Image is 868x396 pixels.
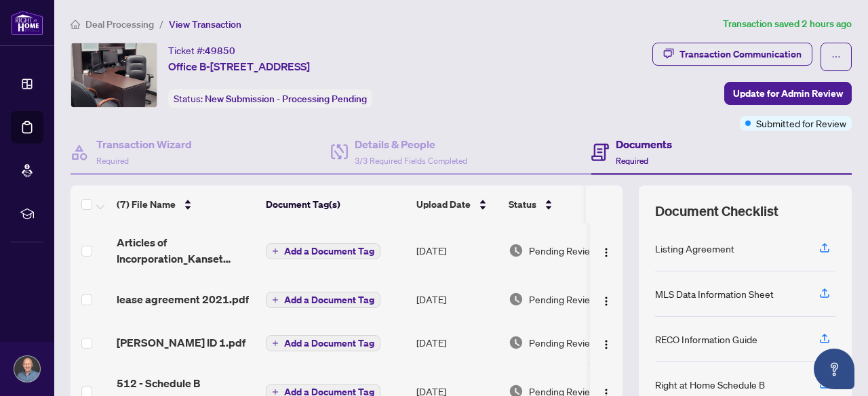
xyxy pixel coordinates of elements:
img: Document Status [509,243,524,258]
button: Add a Document Tag [266,291,380,309]
button: Logo [595,332,617,353]
span: (7) File Name [117,197,176,212]
span: View Transaction [169,18,241,30]
div: MLS Data Information Sheet [655,286,774,301]
span: [PERSON_NAME] ID 1.pdf [117,334,245,351]
h4: Details & People [355,136,467,152]
span: Articles of Incorporation_Kanset Services Inc all pages.pdf [117,234,255,267]
span: lease agreement 2021.pdf [117,291,249,307]
span: Pending Review [529,335,597,350]
span: home [71,20,80,29]
td: [DATE] [411,223,503,278]
img: Logo [601,247,612,258]
h4: Documents [616,136,672,152]
h4: Transaction Wizard [96,136,192,152]
span: Required [616,156,648,166]
button: Open asap [814,349,854,389]
button: Add a Document Tag [266,292,380,308]
span: Upload Date [416,197,471,212]
span: ellipsis [831,52,841,62]
span: New Submission - Processing Pending [205,93,367,105]
th: Status [503,185,618,223]
img: Logo [601,339,612,350]
button: Update for Admin Review [724,82,852,105]
img: Logo [601,296,612,307]
span: Add a Document Tag [284,295,374,305]
span: plus [272,248,279,255]
span: Document Checklist [655,202,778,221]
span: Pending Review [529,243,597,258]
span: 3/3 Required Fields Completed [355,156,467,166]
th: (7) File Name [111,185,260,223]
div: RECO Information Guide [655,332,757,347]
span: Status [509,197,536,212]
img: logo [11,10,43,35]
th: Document Tag(s) [260,185,411,223]
button: Logo [595,288,617,310]
button: Add a Document Tag [266,242,380,260]
span: Add a Document Tag [284,338,374,348]
span: Submitted for Review [756,116,846,131]
span: Add a Document Tag [284,246,374,256]
div: Status: [168,89,372,108]
button: Add a Document Tag [266,243,380,259]
li: / [159,16,163,32]
span: Deal Processing [85,18,154,30]
button: Logo [595,240,617,261]
span: Required [96,156,129,166]
span: plus [272,340,279,347]
span: 49850 [205,45,235,57]
div: Right at Home Schedule B [655,377,765,392]
span: plus [272,296,279,303]
td: [DATE] [411,278,503,321]
img: Document Status [509,292,524,307]
td: [DATE] [411,321,503,364]
button: Add a Document Tag [266,334,380,352]
div: Listing Agreement [655,241,734,256]
div: Transaction Communication [679,43,802,65]
img: Document Status [509,335,524,350]
article: Transaction saved 2 hours ago [723,16,852,32]
img: Profile Icon [14,356,40,382]
span: plus [272,389,279,395]
span: Update for Admin Review [733,83,843,104]
th: Upload Date [411,185,503,223]
span: Pending Review [529,292,597,307]
img: IMG-W12358449_1.jpg [71,43,157,107]
div: Ticket #: [168,43,235,58]
span: Office B-[STREET_ADDRESS] [168,58,310,74]
button: Transaction Communication [652,43,812,66]
button: Add a Document Tag [266,335,380,351]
